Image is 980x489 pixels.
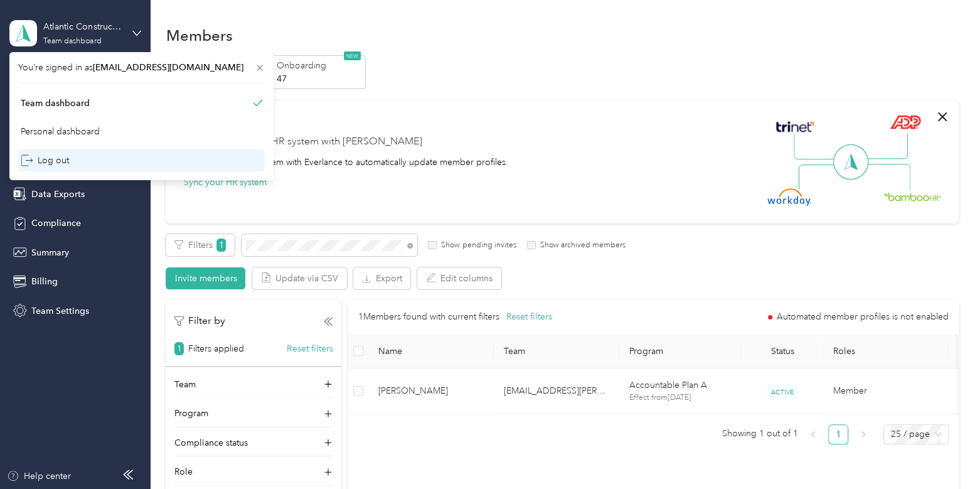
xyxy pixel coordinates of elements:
[853,424,873,444] button: right
[417,267,501,289] button: Edit columns
[803,424,823,444] li: Previous Page
[378,384,484,398] span: [PERSON_NAME]
[767,188,811,206] img: Workday
[891,425,941,444] span: 25 / page
[166,29,232,42] h1: Members
[809,431,817,438] span: left
[777,313,949,321] span: Automated member profiles is not enabled
[18,61,265,74] span: You’re signed in as
[183,134,422,149] div: Securely sync your HR system with [PERSON_NAME]
[174,407,208,420] p: Program
[188,342,244,355] p: Filters applied
[166,267,245,289] button: Invite members
[767,385,798,399] span: ACTIVE
[794,133,838,160] img: Line Left Up
[368,334,494,368] th: Name
[773,118,817,136] img: Trinet
[619,334,742,368] th: Program
[629,379,732,392] p: Accountable Plan A
[437,240,516,251] label: Show pending invites
[494,334,619,368] th: Team
[803,424,823,444] button: left
[823,368,949,414] td: Member
[31,188,85,201] span: Data Exports
[853,424,873,444] li: Next Page
[31,246,69,259] span: Summary
[722,424,798,443] span: Showing 1 out of 1
[276,72,361,85] p: 47
[174,465,193,478] p: Role
[629,392,732,404] p: Effect from [DATE]
[252,267,347,289] button: Update via CSV
[378,346,484,357] span: Name
[829,425,848,444] a: 1
[21,154,69,167] div: Log out
[883,424,949,444] div: Page Size
[43,38,101,45] div: Team dashboard
[358,310,499,324] p: 1 Members found with current filters
[31,304,89,318] span: Team Settings
[93,62,243,73] span: [EMAIL_ADDRESS][DOMAIN_NAME]
[21,97,90,110] div: Team dashboard
[31,217,81,230] span: Compliance
[344,51,361,60] span: NEW
[883,192,941,201] img: BambooHR
[216,239,226,252] span: 1
[287,342,333,355] button: Reset filters
[536,240,626,251] label: Show archived members
[890,115,920,129] img: ADP
[910,419,980,489] iframe: Everlance-gr Chat Button Frame
[183,156,508,169] div: Integrate your HR system with Everlance to automatically update member profiles.
[183,176,266,189] button: Sync your HR system
[276,59,361,72] p: Onboarding
[166,234,235,256] button: Filters1
[798,164,842,190] img: Line Left Down
[174,342,184,355] span: 1
[494,368,619,414] td: evan.shriver@acibuilds.com
[828,424,848,444] li: 1
[823,334,949,368] th: Roles
[21,125,100,138] div: Personal dashboard
[353,267,410,289] button: Export
[7,470,71,483] button: Help center
[368,368,494,414] td: Raymond Wilson
[174,436,248,449] p: Compliance status
[742,334,823,368] th: Status
[31,275,58,288] span: Billing
[506,310,551,324] button: Reset filters
[866,164,910,191] img: Line Right Down
[864,133,908,159] img: Line Right Up
[174,378,196,391] p: Team
[43,20,122,33] div: Atlantic Constructors
[174,313,225,329] p: Filter by
[860,431,867,438] span: right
